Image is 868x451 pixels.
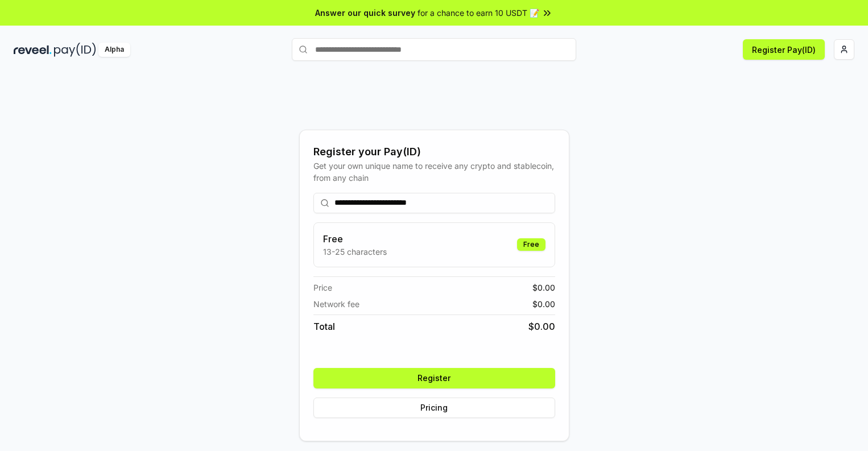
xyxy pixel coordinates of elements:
[532,282,555,293] span: $ 0.00
[323,246,387,258] p: 13-25 characters
[323,232,387,246] h3: Free
[313,368,555,388] button: Register
[532,298,555,310] span: $ 0.00
[743,39,825,60] button: Register Pay(ID)
[313,398,555,418] button: Pricing
[418,7,539,19] span: for a chance to earn 10 USDT 📝
[54,43,96,57] img: pay_id
[313,160,555,184] div: Get your own unique name to receive any crypto and stablecoin, from any chain
[315,7,415,19] span: Answer our quick survey
[313,282,332,293] span: Price
[528,320,555,333] span: $ 0.00
[313,320,335,333] span: Total
[517,238,545,251] div: Free
[313,298,359,310] span: Network fee
[14,43,52,57] img: reveel_dark
[98,43,130,57] div: Alpha
[313,144,555,160] div: Register your Pay(ID)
